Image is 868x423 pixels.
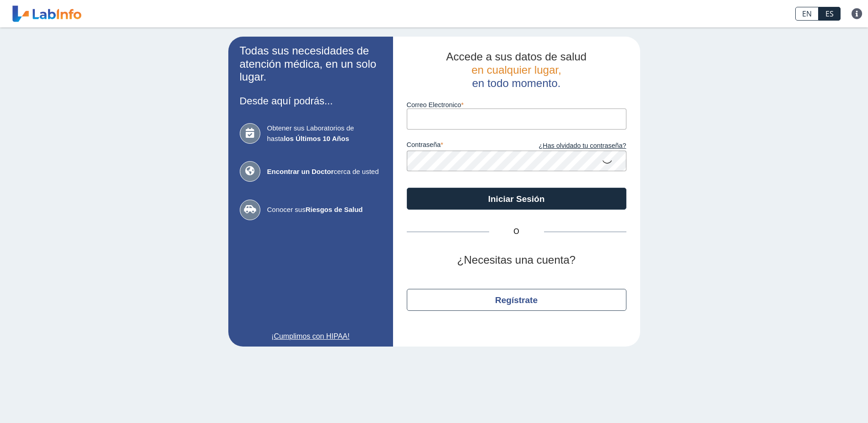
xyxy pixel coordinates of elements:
[407,289,626,311] button: Regístrate
[306,206,363,213] b: Riesgos de Salud
[267,168,334,175] b: Encontrar un Doctor
[446,50,587,63] span: Accede a sus datos de salud
[240,95,382,107] h3: Desde aquí podrás...
[407,188,626,210] button: Iniciar Sesión
[472,77,561,89] span: en todo momento.
[267,205,382,215] span: Conocer sus
[795,7,819,21] a: EN
[240,44,382,84] h2: Todas sus necesidades de atención médica, en un solo lugar.
[267,167,382,177] span: cerca de usted
[407,254,626,267] h2: ¿Necesitas una cuenta?
[267,123,382,144] span: Obtener sus Laboratorios de hasta
[407,141,517,151] label: contraseña
[489,226,544,237] span: O
[471,64,561,76] span: en cualquier lugar,
[240,331,382,342] a: ¡Cumplimos con HIPAA!
[819,7,841,21] a: ES
[407,101,626,108] label: Correo Electronico
[517,141,626,151] a: ¿Has olvidado tu contraseña?
[284,135,349,142] b: los Últimos 10 Años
